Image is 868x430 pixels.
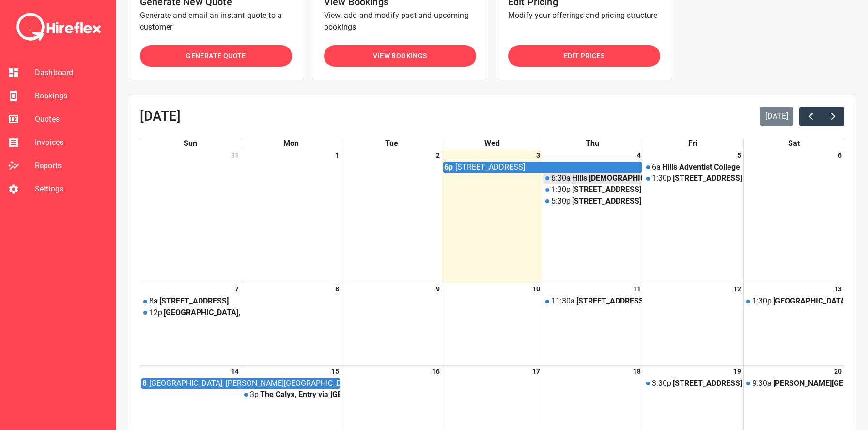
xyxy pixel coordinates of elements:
span: Settings [35,183,108,195]
div: 11:30a [551,297,575,305]
div: 8a [149,297,158,305]
div: 3:30p [652,379,671,388]
span: Reports [35,160,108,172]
p: Generate and email an instant quote to a customer [140,10,292,33]
div: [GEOGRAPHIC_DATA], [GEOGRAPHIC_DATA], [GEOGRAPHIC_DATA] [164,308,240,317]
td: August 31, 2025 [140,149,241,283]
td: September 3, 2025 [442,149,542,283]
a: September 1, 2025 [333,149,341,161]
div: Hills Adventist College - [GEOGRAPHIC_DATA], [GEOGRAPHIC_DATA] [662,163,742,172]
button: [DATE] [760,107,794,126]
a: Tuesday [383,138,400,149]
td: September 2, 2025 [341,149,442,283]
span: Dashboard [35,67,108,79]
a: August 31, 2025 [229,149,241,161]
a: September 11, 2025 [631,283,643,295]
a: September 19, 2025 [731,366,743,377]
div: [STREET_ADDRESS] [159,297,240,305]
span: Bookings [35,90,108,102]
div: 3p [250,390,259,399]
div: [GEOGRAPHIC_DATA], [PERSON_NAME][GEOGRAPHIC_DATA], [GEOGRAPHIC_DATA], [GEOGRAPHIC_DATA] [149,379,340,388]
a: September 9, 2025 [434,283,442,295]
a: Sunday [182,138,199,149]
td: September 7, 2025 [140,283,241,365]
a: September 6, 2025 [836,149,844,161]
p: Modify your offerings and pricing structure [508,10,660,21]
span: View Bookings [373,50,427,62]
a: September 15, 2025 [329,366,341,377]
td: September 6, 2025 [744,149,844,283]
button: Next month [821,107,844,126]
a: September 16, 2025 [430,366,442,377]
div: 1:30p [551,185,571,194]
span: Invoices [35,137,108,148]
div: [STREET_ADDRESS] [572,197,641,206]
a: September 14, 2025 [229,366,241,377]
a: Thursday [584,138,601,149]
a: Wednesday [482,138,502,149]
a: September 18, 2025 [631,366,643,377]
a: September 20, 2025 [832,366,844,377]
div: [PERSON_NAME][GEOGRAPHIC_DATA], [GEOGRAPHIC_DATA] [773,379,843,388]
a: September 4, 2025 [635,149,643,161]
a: September 8, 2025 [333,283,341,295]
td: September 8, 2025 [241,283,341,365]
button: Previous month [799,107,822,126]
a: September 7, 2025 [233,283,241,295]
div: [STREET_ADDRESS][PERSON_NAME] [673,379,742,388]
div: 1:30p [752,297,772,305]
a: September 13, 2025 [832,283,844,295]
td: September 13, 2025 [744,283,844,365]
td: September 1, 2025 [241,149,341,283]
td: September 4, 2025 [542,149,643,283]
div: [STREET_ADDRESS] [455,162,526,172]
a: Saturday [786,138,802,149]
a: September 3, 2025 [534,149,542,161]
h2: [DATE] [140,109,181,124]
td: September 9, 2025 [341,283,442,365]
a: September 12, 2025 [731,283,743,295]
div: [STREET_ADDRESS] [673,174,742,183]
td: September 5, 2025 [643,149,743,283]
div: 12p [149,308,162,317]
a: September 5, 2025 [735,149,743,161]
span: Quotes [35,113,108,125]
a: Monday [281,138,301,149]
td: September 11, 2025 [542,283,643,365]
div: 8a [142,379,147,388]
div: [STREET_ADDRESS] [572,185,641,194]
span: Edit Prices [564,50,604,62]
div: 6:30a [551,174,571,183]
div: [GEOGRAPHIC_DATA] [GEOGRAPHIC_DATA], [PERSON_NAME][GEOGRAPHIC_DATA], [GEOGRAPHIC_DATA] [773,297,843,305]
div: 6a [652,163,661,172]
div: The Calyx, Entry via [GEOGRAPHIC_DATA] ([GEOGRAPHIC_DATA], [GEOGRAPHIC_DATA], [GEOGRAPHIC_DATA] [260,390,340,399]
a: September 2, 2025 [434,149,442,161]
div: 9:30a [752,379,772,388]
div: 1:30p [652,174,671,183]
div: 5:30p [551,197,571,206]
a: September 17, 2025 [530,366,542,377]
p: View, add and modify past and upcoming bookings [324,10,476,33]
div: Hills [DEMOGRAPHIC_DATA][GEOGRAPHIC_DATA] [PERSON_NAME][GEOGRAPHIC_DATA], [GEOGRAPHIC_DATA] [572,174,641,183]
span: Generate Quote [186,50,246,62]
a: September 10, 2025 [530,283,542,295]
td: September 10, 2025 [442,283,542,365]
td: September 12, 2025 [643,283,743,365]
div: [STREET_ADDRESS][PERSON_NAME] [576,297,641,305]
div: 6p [444,162,453,172]
a: Friday [686,138,699,149]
